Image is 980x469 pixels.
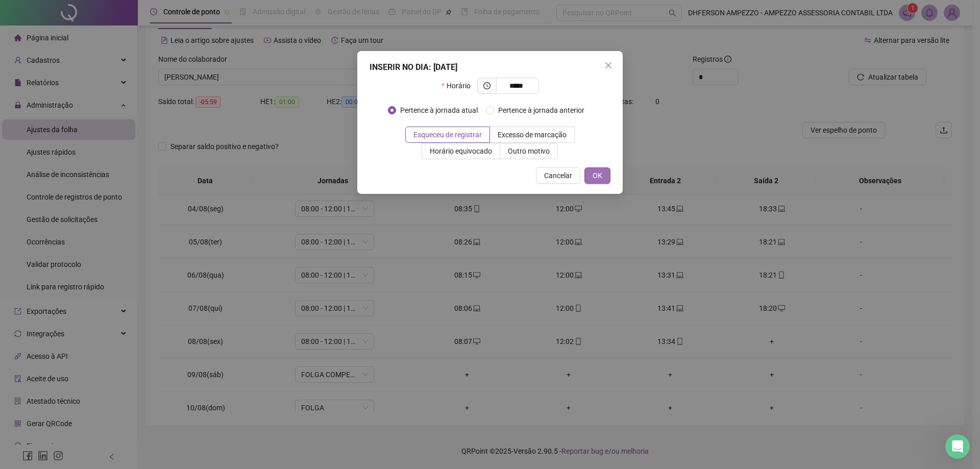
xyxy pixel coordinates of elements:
span: clock-circle [483,82,491,89]
span: close [604,61,612,69]
span: Pertence à jornada anterior [494,105,589,116]
span: Excesso de marcação [498,131,567,139]
span: Outro motivo [508,147,550,155]
label: Horário [442,78,477,94]
span: Cancelar [544,170,572,181]
span: Pertence à jornada atual [396,105,482,116]
button: Close [600,57,617,73]
div: INSERIR NO DIA : [DATE] [370,61,610,73]
span: Esqueceu de registrar [413,131,482,139]
span: OK [593,170,602,181]
span: Horário equivocado [430,147,492,155]
iframe: Intercom live chat [945,434,970,459]
button: Cancelar [536,167,580,184]
button: OK [584,167,610,184]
